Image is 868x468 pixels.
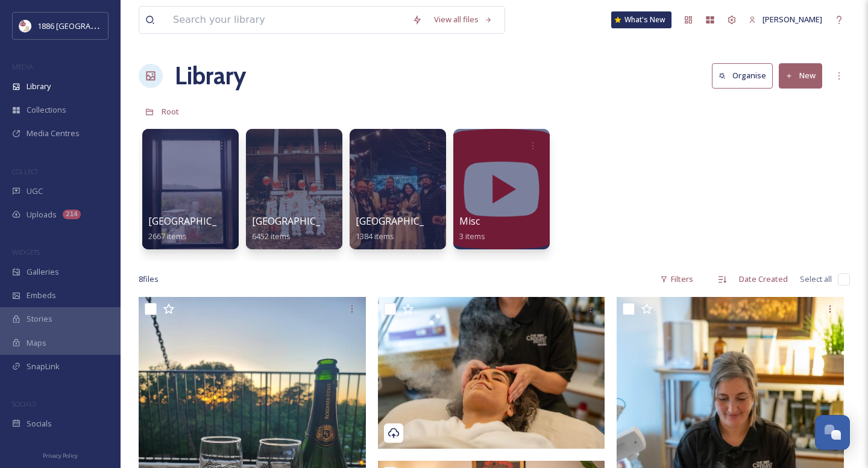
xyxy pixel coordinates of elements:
[139,273,159,285] span: 8 file s
[428,8,498,31] a: View all files
[252,216,349,242] a: [GEOGRAPHIC_DATA]6452 items
[378,297,605,449] img: 224_Crescent_Spa_web_onionstudio.jpg
[43,452,78,460] span: Privacy Policy
[252,214,349,228] span: [GEOGRAPHIC_DATA]
[12,248,40,257] span: WIDGETS
[27,104,66,116] span: Collections
[356,214,453,228] span: [GEOGRAPHIC_DATA]
[654,267,699,291] div: Filters
[27,337,46,349] span: Maps
[27,186,43,197] span: UGC
[27,209,57,220] span: Uploads
[459,231,485,242] span: 3 items
[356,216,453,242] a: [GEOGRAPHIC_DATA]1384 items
[743,8,828,31] a: [PERSON_NAME]
[611,11,671,28] a: What's New
[175,58,246,94] a: Library
[27,266,59,278] span: Galleries
[27,128,80,139] span: Media Centres
[779,63,822,88] button: New
[37,20,133,31] span: 1886 [GEOGRAPHIC_DATA]
[148,216,245,242] a: [GEOGRAPHIC_DATA]2667 items
[19,20,31,32] img: logos.png
[27,313,52,325] span: Stories
[162,106,179,117] span: Root
[712,63,773,88] button: Organise
[252,231,291,242] span: 6452 items
[12,167,38,176] span: COLLECT
[733,267,794,291] div: Date Created
[162,104,179,119] a: Root
[356,231,394,242] span: 1384 items
[148,214,245,228] span: [GEOGRAPHIC_DATA]
[148,231,187,242] span: 2667 items
[12,399,36,408] span: SOCIALS
[27,418,52,429] span: Socials
[63,210,81,219] div: 214
[763,14,822,25] span: [PERSON_NAME]
[167,7,406,33] input: Search your library
[712,63,779,88] a: Organise
[43,448,78,462] a: Privacy Policy
[459,214,480,228] span: Misc
[27,361,60,372] span: SnapLink
[815,415,850,450] button: Open Chat
[459,216,485,242] a: Misc3 items
[27,81,51,92] span: Library
[12,62,33,71] span: MEDIA
[27,290,56,301] span: Embeds
[800,273,832,285] span: Select all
